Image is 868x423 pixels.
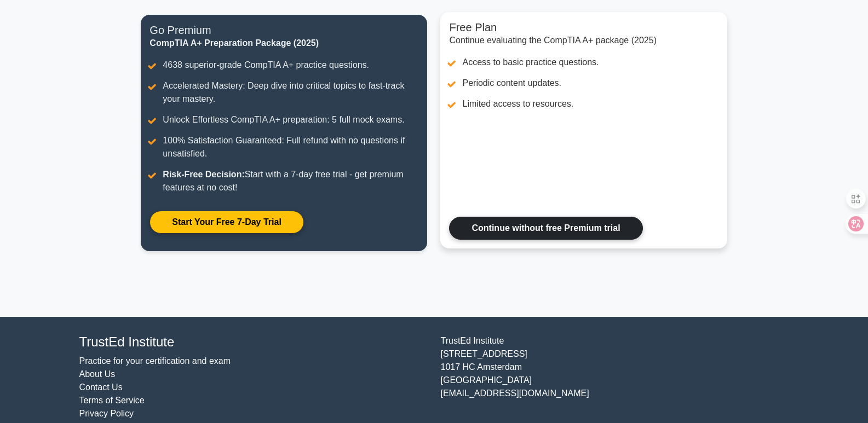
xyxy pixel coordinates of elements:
div: TrustEd Institute [STREET_ADDRESS] 1017 HC Amsterdam [GEOGRAPHIC_DATA] [EMAIL_ADDRESS][DOMAIN_NAME] [434,334,796,420]
h4: TrustEd Institute [79,334,428,350]
a: Contact Us [79,383,123,392]
a: Continue without free Premium trial [449,217,642,240]
a: Privacy Policy [79,409,134,418]
a: Terms of Service [79,396,145,405]
a: About Us [79,369,116,379]
a: Start Your Free 7-Day Trial [150,211,303,234]
a: Practice for your certification and exam [79,356,231,366]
